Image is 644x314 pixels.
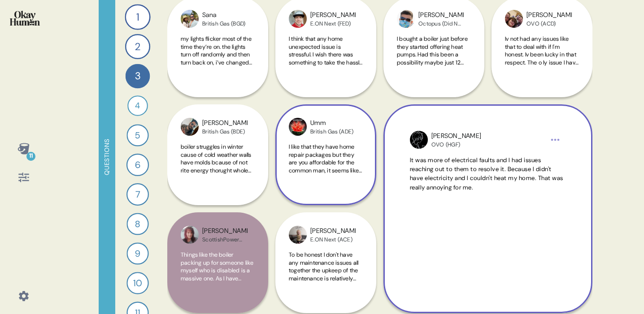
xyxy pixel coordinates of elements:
div: 9 [126,242,148,264]
img: profilepic_24891739163772398.jpg [181,226,199,244]
span: Things like the boiler packing up for someone like myself who is disabled is a massive one. As I ... [181,251,253,305]
div: British Gas (BDE) [202,128,248,135]
img: profilepic_24518380037797303.jpg [505,10,523,28]
span: my lights flicker most of the time they’re on. the lights turn off randomly and then turn back on... [181,35,254,113]
span: boiler struggles in winter cause of cold weather walls have molds bcause of not rite energy thoru... [181,143,252,213]
div: Sana [202,10,245,20]
div: [PERSON_NAME] [202,226,248,236]
img: profilepic_24238609865807566.jpg [181,10,199,28]
img: profilepic_24348691424788812.jpg [289,118,307,136]
div: Octopus (Did Not Answer) [418,20,464,27]
div: 7 [126,183,149,206]
span: I think that any home unexpected issue is stressful. I wish there was something to take the hassl... [289,35,363,113]
img: profilepic_24306208415667630.jpg [289,10,307,28]
img: profilepic_9228635287261701.jpg [397,10,415,28]
div: British Gas (BGD) [202,20,245,27]
div: 11 [26,152,35,161]
div: [PERSON_NAME] [310,226,356,236]
div: [PERSON_NAME] [310,10,356,20]
div: Umm [310,118,353,128]
div: 3 [126,64,150,89]
span: Iv not had any issues like that to deal with if I'm honest. Iv been lucky in that respect. The o ... [505,35,579,98]
div: [PERSON_NAME] [202,118,248,128]
img: profilepic_24610263898610095.jpg [410,131,428,149]
div: E.ON Next (ACE) [310,236,356,243]
div: 10 [126,272,148,294]
div: 2 [125,34,150,59]
div: 5 [126,124,148,146]
img: profilepic_24442853335377864.jpg [289,226,307,244]
span: It was more of electrical faults and I had issues reaching out to them to resolve it. Because I d... [410,156,563,191]
div: OVO (HGF) [431,141,481,148]
div: [PERSON_NAME] [418,10,464,20]
div: 6 [126,154,149,176]
span: I like that they have home repair packages but they are you affordable for the common man, it see... [289,143,362,198]
div: 8 [126,213,148,235]
img: okayhuman.3b1b6348.png [10,11,40,26]
div: ScottishPower (CDF) [202,236,248,243]
div: OVO (ACD) [527,20,572,27]
span: I bought a boiler just before they started offering heat pumps. Had this been a possibility maybe... [397,35,471,105]
div: [PERSON_NAME] [527,10,572,20]
span: To be honest I don't have any maintenance issues all together the upkeep of the maintenance is re... [289,251,361,305]
div: 4 [127,95,148,116]
div: [PERSON_NAME] [431,131,481,141]
div: 1 [125,4,150,30]
div: British Gas (ADE) [310,128,353,135]
img: profilepic_31394244343500097.jpg [181,118,199,136]
div: E.ON Next (FED) [310,20,356,27]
